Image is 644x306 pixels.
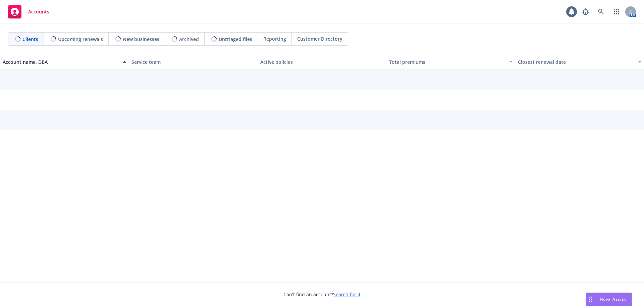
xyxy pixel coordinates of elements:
span: Nova Assist [600,296,626,302]
button: Closest renewal date [515,54,644,70]
span: Clients [22,36,38,43]
div: Drag to move [586,293,594,306]
div: Account name, DBA [3,58,119,65]
span: New businesses [123,36,159,43]
span: Reporting [263,35,286,42]
span: Untriaged files [219,36,252,43]
span: Archived [179,36,199,43]
div: Closest renewal date [518,58,634,65]
div: Total premiums [389,58,505,65]
span: Upcoming renewals [58,36,103,43]
a: Switch app [610,5,623,18]
span: Accounts [28,9,49,14]
a: Report a Bug [579,5,592,18]
a: Search for it [333,291,361,298]
a: Accounts [5,2,52,21]
div: Service team [131,58,255,65]
button: Total premiums [386,54,515,70]
button: Service team [129,54,258,70]
span: Can't find an account? [283,291,361,298]
a: Search [594,5,608,18]
div: Active policies [260,58,384,65]
span: Customer Directory [297,35,342,42]
button: Active policies [258,54,386,70]
button: Nova Assist [586,293,632,306]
